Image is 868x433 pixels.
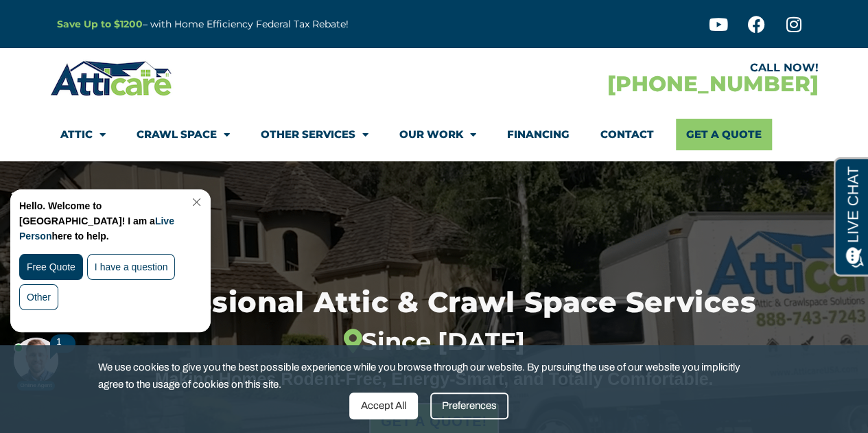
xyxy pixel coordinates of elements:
[57,18,143,30] a: Save Up to $1200
[80,68,169,94] div: I have a question
[7,186,226,392] iframe: Chat Invitation
[261,119,368,150] a: Other Services
[34,11,110,28] span: Opens a chat window
[60,119,106,150] a: Attic
[600,119,654,150] a: Contact
[179,11,198,21] a: Close Chat
[399,119,476,150] a: Our Work
[57,16,502,32] p: – with Home Efficiency Federal Tax Rebate!
[507,119,570,150] a: Financing
[430,393,508,419] div: Preferences
[60,119,808,150] nav: Menu
[12,30,167,56] font: Live Person
[349,393,418,419] div: Accept All
[434,62,819,73] div: CALL NOW!
[137,119,230,150] a: Crawl Space
[12,98,51,124] div: Other
[98,359,760,393] span: We use cookies to give you the best possible experience while you browse through our website. By ...
[47,288,821,355] h1: Professional Attic & Crawl Space Services
[47,327,821,355] div: Since [DATE]
[12,68,76,94] div: Free Quote
[12,14,167,56] b: Hello. Welcome to [GEOGRAPHIC_DATA]! I am a here to help.
[676,119,772,150] a: Get A Quote
[10,195,49,204] div: Online Agent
